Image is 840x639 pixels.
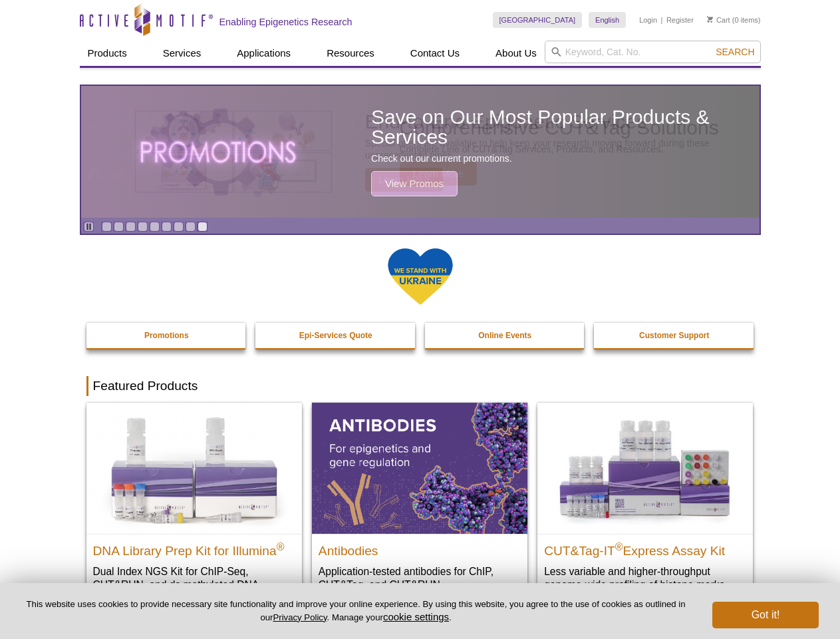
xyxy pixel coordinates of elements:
[81,86,760,218] a: The word promotions written in all caps with a glowing effect Save on Our Most Popular Products &...
[387,247,454,306] img: We Stand With Ukraine
[493,12,583,28] a: [GEOGRAPHIC_DATA]
[712,602,819,628] button: Got it!
[93,538,295,558] h2: DNA Library Prep Kit for Illumina
[716,47,754,57] span: Search
[219,16,352,28] h2: Enabling Epigenetics Research
[93,564,295,605] p: Dual Index NGS Kit for ChIP-Seq, CUT&RUN, and ds methylated DNA assays.
[186,222,196,232] a: Go to slide 8
[661,12,663,28] li: |
[138,222,148,232] a: Go to slide 4
[371,152,752,164] p: Check out our current promotions.
[707,15,730,25] a: Cart
[86,376,754,396] h2: Featured Products
[198,222,208,232] a: Go to slide 9
[255,323,416,348] a: Epi-Services Quote
[155,41,210,66] a: Services
[371,171,458,196] span: View Promos
[594,323,755,348] a: Customer Support
[488,41,545,66] a: About Us
[21,598,690,624] p: This website uses cookies to provide necessary site functionality and improve your online experie...
[174,222,184,232] a: Go to slide 7
[81,86,760,218] article: Save on Our Most Popular Products & Services
[371,107,752,147] h2: Save on Our Most Popular Products & Services
[102,222,112,232] a: Go to slide 1
[319,564,521,592] p: Application-tested antibodies for ChIP, CUT&Tag, and CUT&RUN.
[229,41,299,66] a: Applications
[712,46,758,58] button: Search
[537,403,753,604] a: CUT&Tag-IT® Express Assay Kit CUT&Tag-IT®Express Assay Kit Less variable and higher-throughput ge...
[86,403,302,533] img: DNA Library Prep Kit for Illumina
[86,323,247,348] a: Promotions
[273,612,327,622] a: Privacy Policy
[312,403,527,604] a: All Antibodies Antibodies Application-tested antibodies for ChIP, CUT&Tag, and CUT&RUN.
[707,12,761,28] li: (0 items)
[615,540,623,552] sup: ®
[86,403,302,618] a: DNA Library Prep Kit for Illumina DNA Library Prep Kit for Illumina® Dual Index NGS Kit for ChIP-...
[707,16,713,23] img: Your Cart
[312,403,527,533] img: All Antibodies
[277,540,285,552] sup: ®
[425,323,586,348] a: Online Events
[299,331,372,340] strong: Epi-Services Quote
[144,331,189,340] strong: Promotions
[126,222,136,232] a: Go to slide 3
[162,222,172,232] a: Go to slide 6
[150,222,160,232] a: Go to slide 5
[544,538,746,558] h2: CUT&Tag-IT Express Assay Kit
[545,41,761,63] input: Keyword, Cat. No.
[132,118,307,186] img: The word promotions written in all caps with a glowing effect
[80,41,135,66] a: Products
[478,331,531,340] strong: Online Events
[383,611,449,622] button: cookie settings
[639,15,657,25] a: Login
[402,41,468,66] a: Contact Us
[84,222,94,232] a: Toggle autoplay
[544,564,746,592] p: Less variable and higher-throughput genome-wide profiling of histone marks​.
[589,12,626,28] a: English
[537,403,753,533] img: CUT&Tag-IT® Express Assay Kit
[319,538,521,558] h2: Antibodies
[319,41,382,66] a: Resources
[639,331,709,340] strong: Customer Support
[114,222,124,232] a: Go to slide 2
[666,15,694,25] a: Register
